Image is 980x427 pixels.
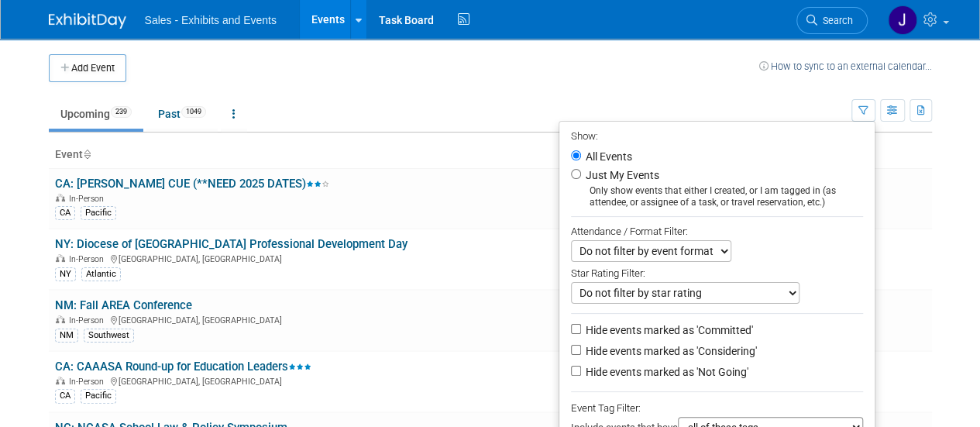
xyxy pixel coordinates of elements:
[56,254,65,262] img: In-Person Event
[81,267,121,281] div: Atlantic
[181,106,206,118] span: 1049
[571,126,863,145] div: Show:
[145,14,277,26] span: Sales - Exhibits and Events
[817,15,853,26] span: Search
[84,329,134,343] div: Southwest
[583,151,632,162] label: All Events
[49,13,126,29] img: ExhibitDay
[888,5,917,35] img: Jen Bishop
[49,142,579,168] th: Event
[759,60,932,72] a: How to sync to an external calendar...
[796,7,868,34] a: Search
[69,254,108,264] span: In-Person
[571,262,863,282] div: Star Rating Filter:
[583,167,659,183] label: Just My Events
[69,377,108,387] span: In-Person
[111,106,132,118] span: 239
[55,267,76,281] div: NY
[571,222,863,240] div: Attendance / Format Filter:
[81,206,116,220] div: Pacific
[81,389,116,403] div: Pacific
[146,99,218,129] a: Past1049
[583,322,753,338] label: Hide events marked as 'Committed'
[56,315,65,323] img: In-Person Event
[55,177,329,191] a: CA: [PERSON_NAME] CUE (**NEED 2025 DATES)
[69,194,108,204] span: In-Person
[56,377,65,384] img: In-Person Event
[55,329,78,343] div: NM
[55,360,311,374] a: CA: CAAASA Round-up for Education Leaders
[55,298,192,312] a: NM: Fall AREA Conference
[55,237,407,251] a: NY: Diocese of [GEOGRAPHIC_DATA] Professional Development Day
[83,148,91,160] a: Sort by Event Name
[55,252,573,264] div: [GEOGRAPHIC_DATA], [GEOGRAPHIC_DATA]
[55,374,573,387] div: [GEOGRAPHIC_DATA], [GEOGRAPHIC_DATA]
[55,206,75,220] div: CA
[55,313,573,325] div: [GEOGRAPHIC_DATA], [GEOGRAPHIC_DATA]
[49,54,126,82] button: Add Event
[69,315,108,325] span: In-Person
[583,364,748,380] label: Hide events marked as 'Not Going'
[571,399,863,417] div: Event Tag Filter:
[56,194,65,201] img: In-Person Event
[583,343,757,359] label: Hide events marked as 'Considering'
[49,99,143,129] a: Upcoming239
[571,185,863,208] div: Only show events that either I created, or I am tagged in (as attendee, or assignee of a task, or...
[55,389,75,403] div: CA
